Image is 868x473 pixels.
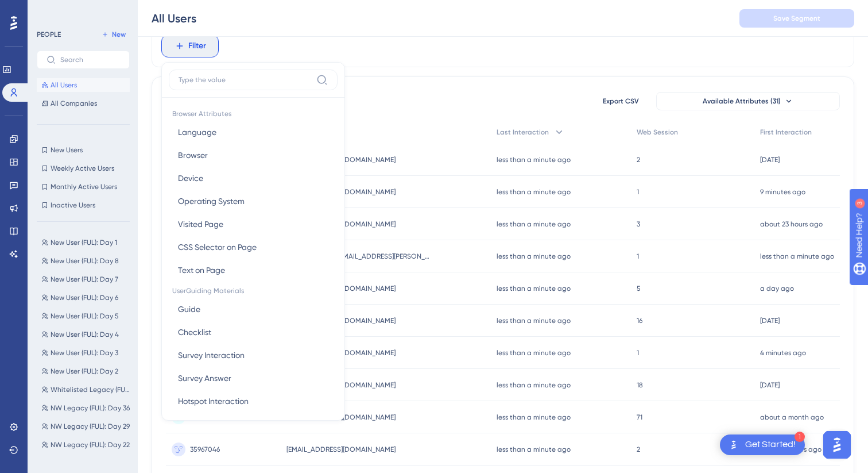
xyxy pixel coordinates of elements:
time: less than a minute ago [497,381,571,389]
input: Type the value [179,75,312,84]
span: Browser Attributes [169,105,338,121]
time: less than a minute ago [497,188,571,196]
span: New User (FUL): Day 4 [51,330,119,339]
button: Save Segment [739,9,854,28]
button: New User (FUL): Day 1 [37,236,137,249]
button: New Users [37,143,130,157]
span: NW Legacy (FUL): Day 29 [51,422,130,431]
button: Filter [161,34,219,57]
button: All Users [37,78,130,92]
time: less than a minute ago [497,156,571,164]
span: Language [178,125,216,139]
span: First Interaction [760,128,812,137]
span: Web Session [637,128,678,137]
button: New User (FUL): Day 3 [37,346,137,360]
time: [DATE] [760,317,780,325]
span: 1 [637,348,639,357]
button: Export CSV [592,92,649,110]
button: Browser [169,144,338,167]
button: Checklist [169,321,338,344]
span: Last Interaction [497,128,549,137]
span: Device [178,171,203,185]
span: Operating System [178,194,245,208]
span: Save Segment [773,14,820,23]
div: All Users [152,10,196,26]
span: Survey Interaction [178,348,245,362]
span: Text on Page [178,263,225,277]
div: Open Get Started! checklist, remaining modules: 1 [720,434,805,455]
time: less than a minute ago [497,317,571,325]
time: a day ago [760,284,794,293]
button: New User (FUL): Day 6 [37,291,137,305]
span: 35967046 [190,445,220,454]
span: Weekly Active Users [51,164,114,173]
span: [PERSON_NAME][EMAIL_ADDRESS][PERSON_NAME][DOMAIN_NAME] [286,252,430,261]
time: [DATE] [760,156,780,164]
button: Hotspot Interaction [169,390,338,413]
time: about a month ago [760,413,824,421]
button: Survey Interaction [169,344,338,367]
time: less than a minute ago [497,284,571,293]
span: 1 [637,252,639,261]
span: Survey Answer [178,371,231,385]
span: Export CSV [603,97,639,106]
button: New User (FUL): Day 8 [37,254,137,268]
span: New User (FUL): Day 5 [51,312,119,321]
time: 9 minutes ago [760,188,805,196]
button: Visited Page [169,213,338,236]
span: NW Legacy (FUL): Day 36 [51,403,130,413]
button: Weekly Active Users [37,161,130,175]
div: 3 [80,6,83,15]
span: Whitelisted Legacy (FUL): Day 2 [51,385,132,394]
button: NW Legacy (FUL): Day 29 [37,420,137,433]
span: Inactive Users [51,201,95,210]
button: Operating System [169,190,338,213]
button: Text on Page [169,259,338,282]
span: Guide [178,302,200,316]
button: Inactive Users [37,198,130,212]
button: Device [169,167,338,190]
span: NW Legacy (FUL): Day 22 [51,440,130,449]
span: New [112,30,126,39]
span: [EMAIL_ADDRESS][DOMAIN_NAME] [286,445,396,454]
time: less than a minute ago [497,252,571,260]
span: Browser [178,148,208,162]
span: New User (FUL): Day 8 [51,256,119,266]
div: 1 [795,432,805,442]
span: 5 [637,284,641,293]
button: Survey Answer [169,367,338,390]
button: Guide [169,298,338,321]
time: less than a minute ago [497,220,571,228]
span: New User (FUL): Day 3 [51,348,118,357]
span: Need Help? [27,3,72,17]
span: UserGuiding Materials [169,282,338,298]
span: 2 [637,445,640,454]
div: Get Started! [745,439,796,451]
button: New [98,28,130,41]
div: PEOPLE [37,30,61,39]
span: New User (FUL): Day 1 [51,238,117,247]
time: less than a minute ago [497,413,571,421]
button: NW Legacy (FUL): Day 22 [37,438,137,452]
button: Available Attributes (31) [656,92,840,110]
input: Search [60,56,120,64]
span: 71 [637,413,642,422]
button: New User (FUL): Day 2 [37,364,137,378]
span: New User (FUL): Day 2 [51,367,118,376]
time: less than a minute ago [497,445,571,453]
span: 16 [637,316,642,325]
button: Whitelisted Legacy (FUL): Day 2 [37,383,137,397]
button: NW Legacy (FUL): Day 36 [37,401,137,415]
span: New Users [51,145,83,155]
span: All Companies [51,99,97,108]
span: New User (FUL): Day 7 [51,275,118,284]
span: 2 [637,155,640,164]
button: Monthly Active Users [37,180,130,194]
time: less than a minute ago [760,252,834,260]
button: All Companies [37,97,130,110]
img: launcher-image-alternative-text [727,438,741,452]
iframe: UserGuiding AI Assistant Launcher [820,428,854,462]
button: New User (FUL): Day 4 [37,328,137,341]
